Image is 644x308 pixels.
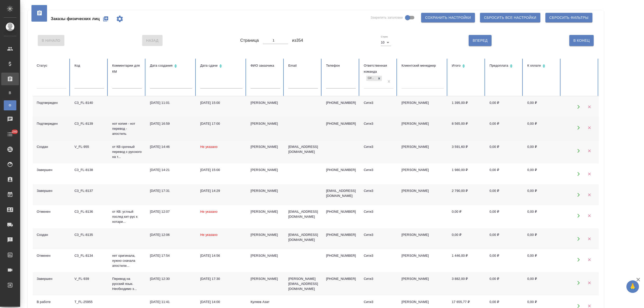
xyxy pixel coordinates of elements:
[448,163,486,184] td: 1 980,00 ₽
[37,253,66,258] div: Отменен
[112,209,142,224] p: от КВ: устный послед кит-рус к нотари...
[425,15,471,21] span: Сохранить настройки
[74,144,104,149] div: V_FL-955
[584,146,594,156] button: Удалить
[100,13,112,25] button: Создать
[112,144,142,159] p: от КВ срочный перевод с русского на т...
[448,96,486,117] td: 1 395,00 ₽
[200,210,218,213] span: Не указано
[288,232,318,242] p: [EMAIL_ADDRESS][DOMAIN_NAME]
[200,253,243,258] div: [DATE] 14:56
[74,299,104,304] div: T_FL-25955
[200,100,243,105] div: [DATE] 15:00
[523,249,561,272] td: 0,00 ₽
[37,144,66,149] div: Создан
[364,144,393,149] div: Сити3
[150,167,192,172] div: [DATE] 14:21
[523,117,561,140] td: 0,00 ₽
[74,188,104,193] div: C3_FL-8137
[523,228,561,249] td: 0,00 ₽
[584,190,594,200] button: Удалить
[397,228,448,249] td: [PERSON_NAME]
[150,100,192,105] div: [DATE] 11:01
[326,253,356,258] p: [PHONE_NUMBER]
[288,144,318,154] p: [EMAIL_ADDRESS][DOMAIN_NAME]
[326,209,356,214] p: [PHONE_NUMBER]
[452,63,481,70] div: Сортировка
[573,169,584,179] button: Открыть
[486,249,523,272] td: 0,00 ₽
[150,253,192,258] div: [DATE] 17:54
[150,144,192,149] div: [DATE] 14:46
[364,253,393,258] div: Сити3
[74,167,104,172] div: C3_FL-8138
[200,299,243,304] div: [DATE] 14:00
[200,167,243,172] div: [DATE] 15:00
[150,121,192,126] div: [DATE] 16:59
[51,16,100,22] span: Заказы физических лиц
[397,184,448,205] td: [PERSON_NAME]
[421,13,475,22] button: Сохранить настройки
[251,232,280,237] div: [PERSON_NAME]
[573,190,584,200] button: Открыть
[200,276,243,281] div: [DATE] 17:30
[397,117,448,140] td: [PERSON_NAME]
[292,37,303,43] span: из 354
[549,15,588,21] span: Сбросить фильтры
[480,13,540,22] button: Сбросить все настройки
[288,209,318,219] p: [EMAIL_ADDRESS][DOMAIN_NAME]
[150,232,192,237] div: [DATE] 12:06
[200,145,218,149] span: Не указано
[251,253,280,258] div: [PERSON_NAME]
[37,209,66,214] div: Отменен
[364,209,393,214] div: Сити3
[573,254,584,265] button: Открыть
[469,35,492,46] button: Вперед
[9,129,20,134] span: 240
[569,35,594,46] button: В Конец
[364,276,393,281] div: Сити3
[37,121,66,126] div: Подтвержден
[326,276,356,281] p: [PHONE_NUMBER]
[326,188,356,198] p: [EMAIL_ADDRESS][DOMAIN_NAME]
[251,100,280,105] div: [PERSON_NAME]
[486,228,523,249] td: 0,00 ₽
[401,63,444,69] div: Клиентский менеджер
[486,96,523,117] td: 0,00 ₽
[37,232,66,237] div: Создан
[573,37,590,44] span: В Конец
[573,234,584,244] button: Открыть
[584,122,594,133] button: Удалить
[366,76,376,81] div: Сити3
[37,299,66,304] div: В работе
[490,63,519,70] div: Сортировка
[486,205,523,228] td: 0,00 ₽
[523,272,561,295] td: 0,00 ₽
[397,272,448,295] td: [PERSON_NAME]
[523,96,561,117] td: 0,00 ₽
[200,233,218,237] span: Не указано
[74,100,104,105] div: C3_FL-8140
[288,63,318,69] div: Email
[150,63,192,70] div: Сортировка
[112,121,142,136] p: нот копия - нот перевод - апостиль
[381,35,388,38] label: Строк
[448,249,486,272] td: 1 446,00 ₽
[448,205,486,228] td: 0,00 ₽
[397,249,448,272] td: [PERSON_NAME]
[150,188,192,193] div: [DATE] 17:31
[584,210,594,221] button: Удалить
[364,121,393,126] div: Сити3
[473,37,488,44] span: Вперед
[364,299,393,304] div: Сити3
[584,169,594,179] button: Удалить
[573,102,584,112] button: Открыть
[240,37,259,43] span: Страница
[448,117,486,140] td: 8 565,00 ₽
[364,100,393,105] div: Сити3
[364,188,393,193] div: Сити3
[288,276,318,291] p: [PERSON_NAME][EMAIL_ADDRESS][DOMAIN_NAME]
[251,299,280,304] div: Куляев Азат
[6,90,14,95] span: В
[200,63,243,70] div: Сортировка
